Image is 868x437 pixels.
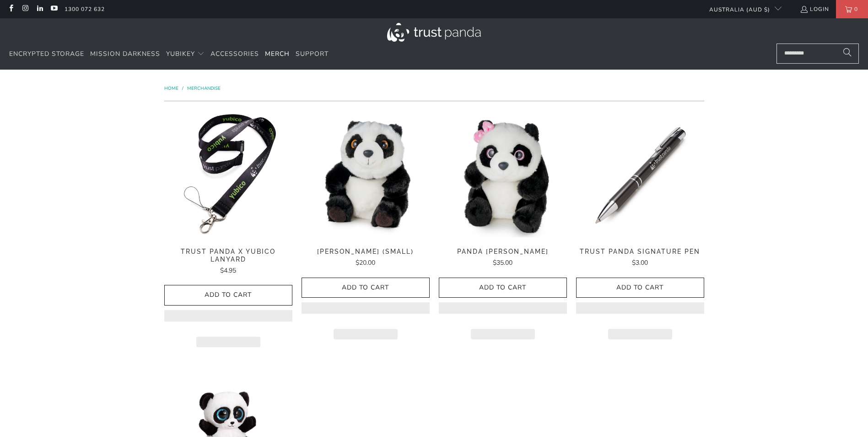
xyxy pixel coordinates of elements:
[439,110,567,239] img: Panda Lin Lin Sparkle - Trust Panda
[164,285,292,306] button: Add to Cart
[302,110,430,239] a: Panda Lin Lin (Small) - Trust Panda Panda Lin Lin (Small) - Trust Panda
[439,278,567,298] button: Add to Cart
[174,291,283,299] span: Add to Cart
[9,44,84,65] a: Encrypted Storage
[439,248,567,256] span: Panda [PERSON_NAME]
[493,258,512,267] span: $35.00
[182,85,183,92] span: /
[448,284,557,292] span: Add to Cart
[166,49,195,58] span: YubiKey
[9,49,84,58] span: Encrypted Storage
[800,4,829,14] a: Login
[576,278,704,298] button: Add to Cart
[9,44,329,65] nav: Translation missing: en.navigation.header.main_nav
[576,248,704,268] a: Trust Panda Signature Pen $3.00
[50,5,58,13] a: Trust Panda Australia on YouTube
[776,44,859,64] input: Search...
[576,110,704,239] img: Trust Panda Signature Pen - Trust Panda
[164,248,292,263] span: Trust Panda x Yubico Lanyard
[296,44,329,65] a: Support
[302,278,430,298] button: Add to Cart
[296,49,329,58] span: Support
[632,258,648,267] span: $3.00
[302,110,430,239] img: Panda Lin Lin (Small) - Trust Panda
[164,110,292,239] img: Trust Panda Yubico Lanyard - Trust Panda
[836,44,859,64] button: Search
[220,266,236,275] span: $4.95
[164,85,180,92] a: Home
[311,284,420,292] span: Add to Cart
[36,5,43,13] a: Trust Panda Australia on LinkedIn
[356,258,375,267] span: $20.00
[65,4,105,14] a: 1300 072 632
[90,49,160,58] span: Mission Darkness
[90,44,160,65] a: Mission Darkness
[265,44,290,65] a: Merch
[210,49,259,58] span: Accessories
[21,5,29,13] a: Trust Panda Australia on Instagram
[164,85,178,92] span: Home
[166,44,205,65] summary: YubiKey
[387,23,481,42] img: Trust Panda Australia
[586,284,695,292] span: Add to Cart
[7,5,15,13] a: Trust Panda Australia on Facebook
[164,248,292,276] a: Trust Panda x Yubico Lanyard $4.95
[302,248,430,268] a: [PERSON_NAME] (Small) $20.00
[302,248,430,256] span: [PERSON_NAME] (Small)
[187,85,221,92] a: Merchandise
[439,248,567,268] a: Panda [PERSON_NAME] $35.00
[576,248,704,256] span: Trust Panda Signature Pen
[210,44,259,65] a: Accessories
[265,49,290,58] span: Merch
